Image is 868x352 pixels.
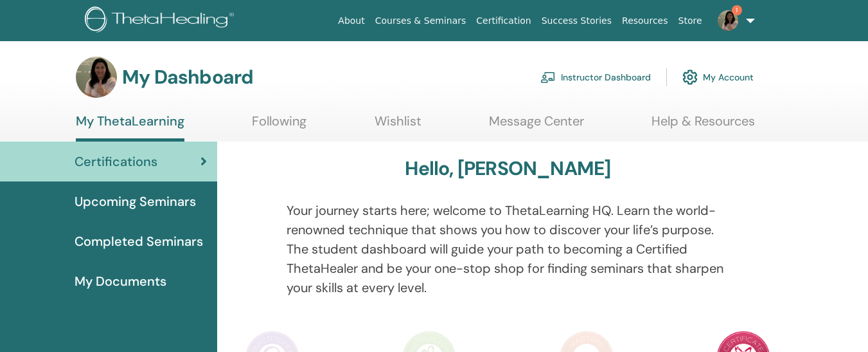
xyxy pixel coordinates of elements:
span: 1 [732,5,742,15]
a: Success Stories [536,9,617,33]
a: Help & Resources [651,113,755,138]
a: Instructor Dashboard [540,63,651,91]
img: default.jpg [76,57,117,98]
a: Message Center [489,113,584,138]
img: default.jpg [718,10,738,31]
p: Your journey starts here; welcome to ThetaLearning HQ. Learn the world-renowned technique that sh... [287,201,729,297]
span: Certifications [75,152,157,171]
a: Resources [617,9,673,33]
a: Store [673,9,707,33]
a: My ThetaLearning [76,113,184,142]
img: chalkboard-teacher.svg [540,71,556,83]
a: My Account [682,63,754,91]
a: Certification [471,9,536,33]
a: Following [252,113,306,138]
span: Completed Seminars [75,232,203,251]
img: cog.svg [682,66,698,88]
span: My Documents [75,272,166,291]
h3: My Dashboard [122,66,253,89]
h3: Hello, [PERSON_NAME] [405,157,610,180]
img: logo.png [85,6,238,35]
a: Wishlist [375,113,421,138]
span: Upcoming Seminars [75,192,196,211]
a: Courses & Seminars [370,9,472,33]
a: About [333,9,369,33]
